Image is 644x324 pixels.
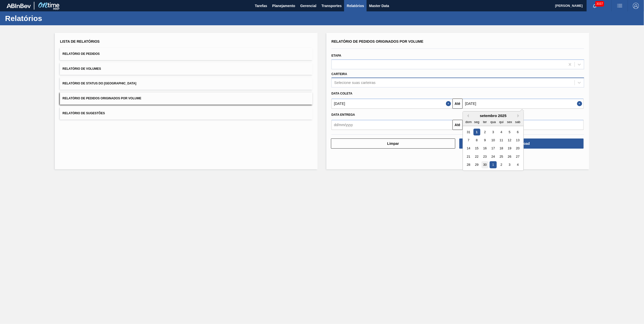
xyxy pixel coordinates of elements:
span: Relatório de Pedidos Originados por Volume [62,97,141,100]
input: dd/mm/yyyy [463,99,584,109]
input: dd/mm/yyyy [331,120,452,130]
div: Choose sábado, 4 de outubro de 2025 [514,161,521,168]
div: Choose terça-feira, 9 de setembro de 2025 [482,137,488,144]
div: Choose terça-feira, 2 de setembro de 2025 [482,129,488,135]
div: Choose quarta-feira, 17 de setembro de 2025 [490,145,496,152]
span: Master Data [369,3,389,9]
div: Choose terça-feira, 23 de setembro de 2025 [482,153,488,160]
button: Relatório de Pedidos [60,48,313,60]
div: sab [514,119,521,125]
button: Até [452,99,463,109]
div: Choose sexta-feira, 19 de setembro de 2025 [506,145,513,152]
span: Relatório de Pedidos Originados por Volume [331,39,423,43]
h1: Relatórios [5,15,95,21]
span: Relatório de Pedidos [62,52,100,56]
div: Choose domingo, 14 de setembro de 2025 [465,145,472,152]
div: Choose sexta-feira, 12 de setembro de 2025 [506,137,513,144]
button: Close [577,99,584,109]
div: Choose terça-feira, 30 de setembro de 2025 [482,161,488,168]
div: Choose quinta-feira, 2 de outubro de 2025 [498,161,505,168]
div: Choose sexta-feira, 5 de setembro de 2025 [506,129,513,135]
div: Choose quarta-feira, 1 de outubro de 2025 [490,161,496,168]
div: Choose quinta-feira, 18 de setembro de 2025 [498,145,505,152]
label: Carteira [331,72,347,76]
button: Close [446,99,452,109]
button: Limpar [331,138,455,149]
div: month 2025-09 [464,128,522,169]
div: Choose sábado, 20 de setembro de 2025 [514,145,521,152]
div: dom [465,119,472,125]
button: Download [459,138,584,149]
span: Relatório de Status do [GEOGRAPHIC_DATA] [62,82,136,85]
div: Choose quarta-feira, 3 de setembro de 2025 [490,129,496,135]
div: Choose sábado, 27 de setembro de 2025 [514,153,521,160]
div: setembro 2025 [463,113,523,118]
span: Planejamento [272,3,295,9]
div: qui [498,119,505,125]
div: Choose sexta-feira, 3 de outubro de 2025 [506,161,513,168]
div: Choose sábado, 13 de setembro de 2025 [514,137,521,144]
span: Relatório de Sugestões [62,111,105,115]
div: Choose sábado, 6 de setembro de 2025 [514,129,521,135]
div: qua [490,119,496,125]
button: Relatório de Sugestões [60,107,313,120]
div: Choose terça-feira, 16 de setembro de 2025 [482,145,488,152]
div: Choose quarta-feira, 24 de setembro de 2025 [490,153,496,160]
div: Choose segunda-feira, 29 de setembro de 2025 [473,161,480,168]
div: Choose segunda-feira, 1 de setembro de 2025 [473,129,480,135]
img: userActions [617,3,623,9]
div: Selecione suas carteiras [334,81,375,85]
div: Choose quinta-feira, 25 de setembro de 2025 [498,153,505,160]
div: Choose segunda-feira, 8 de setembro de 2025 [473,137,480,144]
span: Tarefas [255,3,267,9]
div: seg [473,119,480,125]
div: Choose quinta-feira, 4 de setembro de 2025 [498,129,505,135]
span: Transportes [321,3,342,9]
span: Data entrega [331,113,355,117]
div: Choose domingo, 7 de setembro de 2025 [465,137,472,144]
img: Logout [633,3,639,9]
div: Choose domingo, 28 de setembro de 2025 [465,161,472,168]
span: Lista de Relatórios [60,39,100,43]
span: 3037 [595,1,604,7]
button: Next Month [517,114,521,118]
button: Até [452,120,463,130]
span: Relatório de Volumes [62,67,101,71]
div: ter [482,119,488,125]
label: Etapa [331,54,341,57]
div: Choose segunda-feira, 15 de setembro de 2025 [473,145,480,152]
button: Relatório de Volumes [60,63,313,75]
img: TNhmsLtSVTkK8tSr43FrP2fwEKptu5GPRR3wAAAABJRU5ErkJggg== [7,4,31,8]
div: Choose domingo, 21 de setembro de 2025 [465,153,472,160]
button: Notificações [587,2,603,9]
button: Relatório de Status do [GEOGRAPHIC_DATA] [60,77,313,90]
div: sex [506,119,513,125]
span: Gerencial [300,3,317,9]
div: Choose quarta-feira, 10 de setembro de 2025 [490,137,496,144]
button: Relatório de Pedidos Originados por Volume [60,92,313,105]
button: Previous Month [465,114,469,118]
span: Relatórios [347,3,364,9]
input: dd/mm/yyyy [331,99,452,109]
div: Choose sexta-feira, 26 de setembro de 2025 [506,153,513,160]
div: Choose domingo, 31 de agosto de 2025 [465,129,472,135]
div: Choose quinta-feira, 11 de setembro de 2025 [498,137,505,144]
span: Data coleta [331,92,352,95]
div: Choose segunda-feira, 22 de setembro de 2025 [473,153,480,160]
